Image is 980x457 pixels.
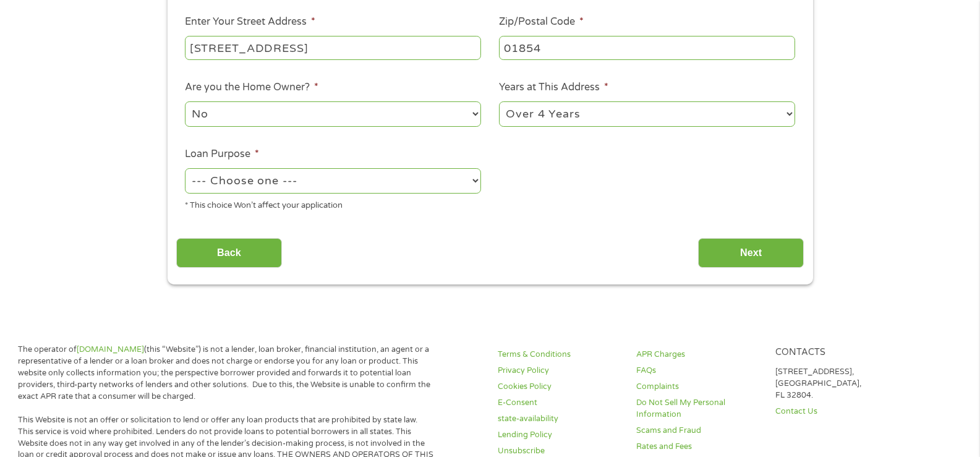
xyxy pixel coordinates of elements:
a: state-availability [498,413,621,425]
label: Enter Your Street Address [185,15,315,28]
label: Loan Purpose [185,148,259,161]
a: Complaints [636,381,760,393]
p: [STREET_ADDRESS], [GEOGRAPHIC_DATA], FL 32804. [775,366,899,401]
div: * This choice Won’t affect your application [185,195,481,212]
a: E-Consent [498,397,621,409]
label: Years at This Address [499,81,608,94]
p: The operator of (this “Website”) is not a lender, loan broker, financial institution, an agent or... [18,344,435,402]
input: Next [698,238,804,268]
a: Contact Us [775,406,899,417]
a: APR Charges [636,349,760,361]
a: Privacy Policy [498,365,621,377]
input: Back [176,238,282,268]
a: Scams and Fraud [636,425,760,437]
a: [DOMAIN_NAME] [77,344,144,354]
a: Rates and Fees [636,441,760,453]
h4: Contacts [775,347,899,359]
a: FAQs [636,365,760,377]
label: Zip/Postal Code [499,15,584,28]
a: Unsubscribe [498,445,621,457]
a: Do Not Sell My Personal Information [636,397,760,421]
a: Cookies Policy [498,381,621,393]
input: 1 Main Street [185,36,481,59]
a: Lending Policy [498,429,621,441]
label: Are you the Home Owner? [185,81,318,94]
a: Terms & Conditions [498,349,621,361]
